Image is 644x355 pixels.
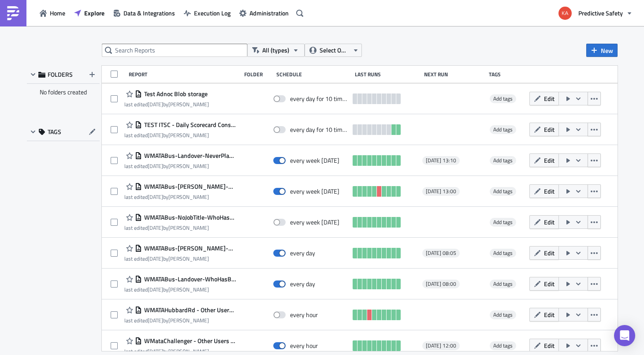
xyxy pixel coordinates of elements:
span: Add tags [490,156,516,165]
div: Report [129,71,240,78]
div: every week on Monday [290,218,339,226]
button: Select Owner [305,44,362,57]
span: WMATABus-NoJobTitle-WhoHasBeenTrainedOnTheGame [142,213,236,221]
span: [DATE] 12:00 [426,342,456,349]
span: New [601,46,613,55]
div: every hour [290,342,318,350]
button: Explore [70,6,109,20]
time: 2025-09-05T12:44:27Z [148,193,163,201]
div: last edited by [PERSON_NAME] [124,317,236,324]
span: Home [50,8,65,18]
span: Add tags [493,187,513,195]
img: PushMetrics [6,6,20,20]
span: Add tags [493,310,513,319]
time: 2025-08-06T19:50:10Z [148,254,163,263]
span: Edit [544,125,555,134]
button: Edit [529,246,559,260]
button: Home [35,6,70,20]
span: TEST ITSC - Daily Scorecard Consolidated [142,121,236,129]
button: Edit [529,153,559,167]
span: FOLDERS [48,71,73,78]
span: Edit [544,279,555,288]
span: Add tags [490,341,516,350]
span: Test Adnoc Blob storage [142,90,208,98]
span: Add tags [493,218,513,226]
span: Execution Log [194,8,231,18]
span: [DATE] 13:00 [426,188,456,195]
div: Open Intercom Messenger [614,325,635,346]
span: Add tags [493,249,513,257]
span: Add tags [490,249,516,258]
button: New [586,44,618,57]
span: Administration [249,8,289,18]
span: [DATE] 08:00 [426,280,456,288]
span: Add tags [493,341,513,350]
button: Predictive Safety [553,4,637,23]
time: 2025-09-16T14:13:01Z [148,131,163,139]
button: Edit [529,308,559,321]
span: Edit [544,94,555,103]
span: Edit [544,341,555,350]
input: Search Reports [102,44,247,57]
div: Schedule [276,71,350,78]
div: last edited by [PERSON_NAME] [124,224,236,231]
span: TAGS [48,128,61,136]
span: Data & Integrations [123,8,175,18]
span: Edit [544,217,555,227]
div: No folders created [27,84,100,101]
button: Execution Log [179,6,235,20]
button: Edit [529,339,559,352]
span: WMATABus-Landover-NeverPlayed [142,152,236,160]
div: every week on Thursday [290,187,339,195]
div: every week on Thursday [290,157,339,164]
div: Folder [244,71,272,78]
span: Add tags [490,94,516,103]
div: every day [290,280,315,288]
div: every day for 10 times [290,126,348,134]
span: Edit [544,187,555,196]
time: 2025-09-05T12:44:13Z [148,162,163,170]
span: Add tags [490,310,516,319]
span: Explore [84,8,104,18]
div: Last Runs [355,71,420,78]
button: Administration [235,6,293,20]
span: Add tags [493,280,513,288]
time: 2025-08-06T19:49:49Z [148,285,163,294]
button: Edit [529,92,559,105]
img: Avatar [558,6,573,21]
span: Add tags [493,156,513,164]
span: Add tags [493,125,513,134]
div: last edited by [PERSON_NAME] [124,348,236,355]
span: Add tags [490,218,516,227]
span: [DATE] 08:05 [426,250,456,257]
button: All (types) [247,44,305,57]
div: last edited by [PERSON_NAME] [124,132,236,138]
span: Add tags [493,94,513,103]
time: 2025-06-04T20:04:54Z [148,316,163,325]
span: Select Owner [320,45,349,55]
button: Data & Integrations [109,6,179,20]
div: every hour [290,311,318,319]
span: Edit [544,156,555,165]
div: every day for 10 times [290,95,348,103]
div: last edited by [PERSON_NAME] [124,194,236,200]
time: 2025-09-17T18:11:24Z [148,100,163,108]
span: Add tags [490,187,516,196]
span: WMATABus-Landover-WhoHasBeenTrainedOnTheGame [142,275,236,283]
div: Tags [489,71,526,78]
span: Add tags [490,280,516,288]
span: All (types) [262,45,289,55]
button: Edit [529,215,559,229]
span: [DATE] 13:10 [426,157,456,164]
span: Add tags [490,125,516,134]
span: WMATAHubbardRd - Other Users Suspected in Last Hour [142,306,236,314]
time: 2025-07-10T21:11:25Z [148,224,163,232]
button: Edit [529,277,559,291]
span: Edit [544,310,555,319]
div: last edited by [PERSON_NAME] [124,101,209,108]
div: last edited by [PERSON_NAME] [124,286,236,293]
span: Edit [544,248,555,258]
